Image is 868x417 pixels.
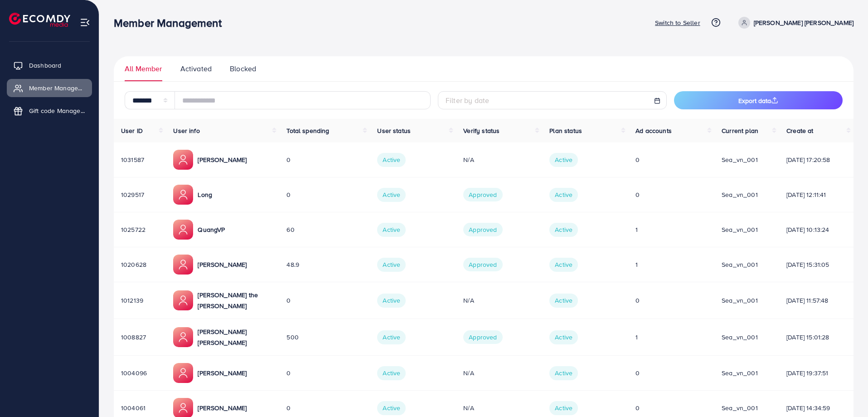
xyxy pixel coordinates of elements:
span: sea_vn_001 [722,155,758,164]
div: [DATE] 17:20:58 [786,155,846,164]
span: sea_vn_001 [722,403,758,412]
span: 1 [635,225,638,234]
img: ic-member-manager.00abd3e0.svg [173,255,193,275]
span: Active [377,330,406,344]
span: Active [377,294,406,307]
img: ic-member-manager.00abd3e0.svg [173,290,193,310]
span: 0 [635,155,640,164]
iframe: Chat [829,376,861,410]
span: Gift code Management [29,106,85,115]
span: 1031587 [121,155,144,164]
span: Approved [463,330,502,344]
span: 0 [635,403,640,412]
span: N/A [463,368,474,378]
span: Active [549,258,578,271]
p: [PERSON_NAME] the [PERSON_NAME] [198,289,272,311]
span: Active [549,188,578,201]
span: User status [377,126,411,135]
span: Current plan [722,126,758,135]
span: Active [377,153,406,167]
span: Active [549,294,578,307]
span: 0 [286,368,291,378]
span: Active [549,366,578,380]
a: Member Management [7,79,92,97]
span: N/A [463,296,474,305]
p: [PERSON_NAME] [198,259,247,270]
p: [PERSON_NAME] [PERSON_NAME] [754,17,853,28]
img: ic-member-manager.00abd3e0.svg [173,220,193,240]
div: [DATE] 15:01:28 [786,333,846,342]
span: 1012139 [121,296,143,305]
span: 60 [286,225,294,234]
p: [PERSON_NAME] [198,154,247,165]
p: [PERSON_NAME] [198,402,247,413]
img: ic-member-manager.00abd3e0.svg [173,185,193,205]
span: Dashboard [29,61,61,70]
span: Active [377,223,406,236]
span: Member Management [29,83,85,93]
span: Active [377,401,406,415]
span: 0 [635,190,640,199]
span: 1029517 [121,190,144,199]
span: Active [549,223,578,236]
p: [PERSON_NAME] [PERSON_NAME] [198,326,272,348]
span: Export data [738,96,778,105]
span: User info [173,126,199,135]
span: Approved [463,223,502,236]
span: All Member [125,64,162,74]
span: 0 [635,368,640,378]
span: sea_vn_001 [722,333,758,342]
div: [DATE] 19:37:51 [786,368,846,378]
span: Active [549,153,578,167]
span: sea_vn_001 [722,260,758,269]
a: Dashboard [7,56,92,74]
span: Verify status [463,126,499,135]
p: [PERSON_NAME] [198,368,247,378]
span: 500 [286,333,298,342]
span: Ad accounts [635,126,672,135]
img: logo [9,13,70,27]
div: [DATE] 11:57:48 [786,296,846,305]
span: User ID [121,126,143,135]
div: [DATE] 10:13:24 [786,225,846,234]
span: Activated [180,64,212,74]
span: sea_vn_001 [722,190,758,199]
span: 48.9 [286,260,299,269]
span: 1020628 [121,260,146,269]
span: 1025722 [121,225,145,234]
p: QuangVP [198,224,225,235]
span: 1008827 [121,333,146,342]
span: 1 [635,260,638,269]
a: [PERSON_NAME] [PERSON_NAME] [735,17,853,29]
span: 0 [286,403,291,412]
span: N/A [463,155,474,164]
span: 0 [286,190,291,199]
span: Approved [463,188,502,201]
span: 1004061 [121,403,145,412]
p: Long [198,189,212,200]
div: [DATE] 14:34:59 [786,403,846,412]
div: [DATE] 12:11:41 [786,190,846,199]
span: N/A [463,403,474,412]
span: Active [377,366,406,380]
span: 1004096 [121,368,147,378]
span: 0 [286,155,291,164]
img: ic-member-manager.00abd3e0.svg [173,327,193,347]
span: Plan status [549,126,582,135]
span: sea_vn_001 [722,225,758,234]
span: Active [377,258,406,271]
span: Active [549,401,578,415]
img: ic-member-manager.00abd3e0.svg [173,150,193,170]
span: 0 [286,296,291,305]
span: 1 [635,333,638,342]
span: sea_vn_001 [722,368,758,378]
span: Total spending [286,126,329,135]
span: Active [549,330,578,344]
p: Switch to Seller [655,17,700,28]
span: sea_vn_001 [722,296,758,305]
span: Create at [786,126,813,135]
a: Gift code Management [7,102,92,120]
span: Filter by date [446,95,489,105]
span: 0 [635,296,640,305]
